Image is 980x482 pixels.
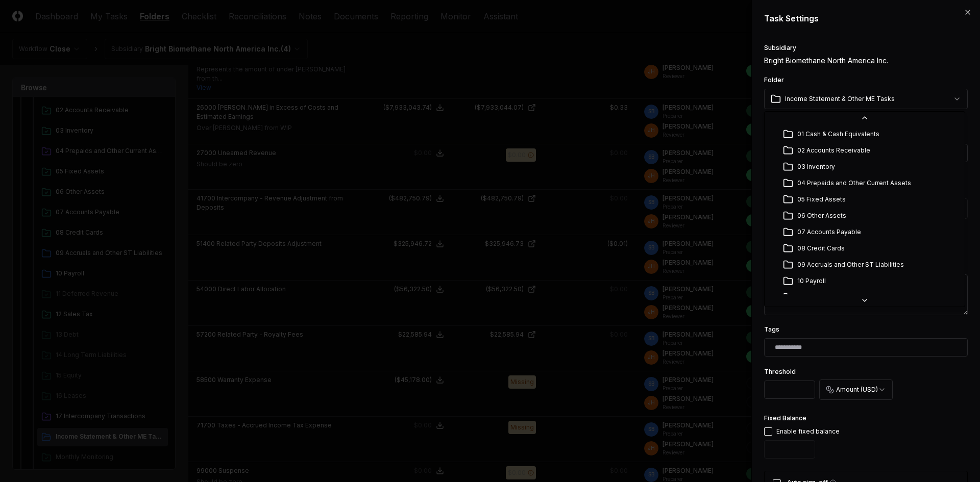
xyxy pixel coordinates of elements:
[797,162,835,171] div: 03 Inventory
[797,276,826,286] div: 10 Payroll
[797,211,846,220] div: 06 Other Assets
[797,293,860,302] div: 11 Deferred Revenue
[797,195,846,204] div: 05 Fixed Assets
[797,130,879,139] div: 01 Cash & Cash Equivalents
[797,146,870,155] div: 02 Accounts Receivable
[797,179,911,188] div: 04 Prepaids and Other Current Assets
[797,260,904,269] div: 09 Accruals and Other ST Liabilities
[797,244,845,253] div: 08 Credit Cards
[797,227,861,237] div: 07 Accounts Payable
